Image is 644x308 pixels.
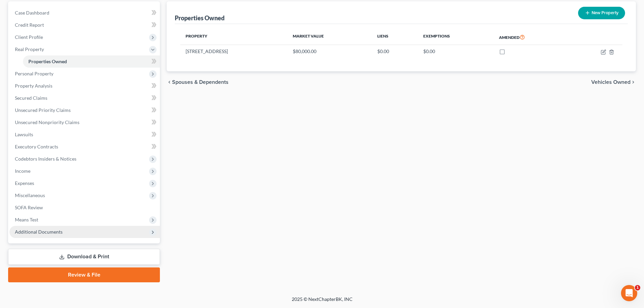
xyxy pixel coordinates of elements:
span: Property Analysis [15,83,52,89]
span: Properties Owned [28,58,67,64]
td: $0.00 [418,45,494,58]
div: 2025 © NextChapterBK, INC [129,296,515,308]
button: New Property [578,7,625,19]
span: Secured Claims [15,95,47,101]
span: Credit Report [15,22,44,28]
span: Case Dashboard [15,10,49,16]
a: Unsecured Priority Claims [9,104,160,116]
td: $80,000.00 [287,45,372,58]
th: Property [180,29,287,45]
th: Market Value [287,29,372,45]
span: Expenses [15,180,34,186]
button: chevron_left Spouses & Dependents [167,79,229,85]
span: Lawsuits [15,132,33,137]
i: chevron_right [630,79,636,85]
a: Case Dashboard [9,7,160,19]
div: Properties Owned [175,14,224,22]
a: Executory Contracts [9,141,160,153]
td: $0.00 [372,45,418,58]
span: Executory Contracts [15,144,58,149]
span: 1 [635,285,640,290]
a: SOFA Review [9,202,160,214]
a: Lawsuits [9,128,160,141]
a: Unsecured Nonpriority Claims [9,116,160,128]
span: Unsecured Nonpriority Claims [15,119,79,125]
span: Real Property [15,46,44,52]
th: Liens [372,29,418,45]
i: chevron_left [167,79,172,85]
a: Property Analysis [9,80,160,92]
span: Spouses & Dependents [172,79,229,85]
a: Download & Print [8,249,160,265]
a: Secured Claims [9,92,160,104]
span: Miscellaneous [15,192,45,198]
span: Additional Documents [15,229,63,235]
th: Exemptions [418,29,494,45]
span: Codebtors Insiders & Notices [15,156,76,162]
span: Means Test [15,217,38,222]
span: SOFA Review [15,205,43,210]
span: Unsecured Priority Claims [15,107,71,113]
span: Income [15,168,30,174]
span: Client Profile [15,34,43,40]
span: Vehicles Owned [591,79,630,85]
span: Personal Property [15,71,53,76]
a: Review & File [8,267,160,282]
a: Credit Report [9,19,160,31]
td: [STREET_ADDRESS] [180,45,287,58]
a: Properties Owned [23,55,160,68]
th: Amended [494,29,568,45]
iframe: Intercom live chat [621,285,637,301]
button: Vehicles Owned chevron_right [591,79,636,85]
